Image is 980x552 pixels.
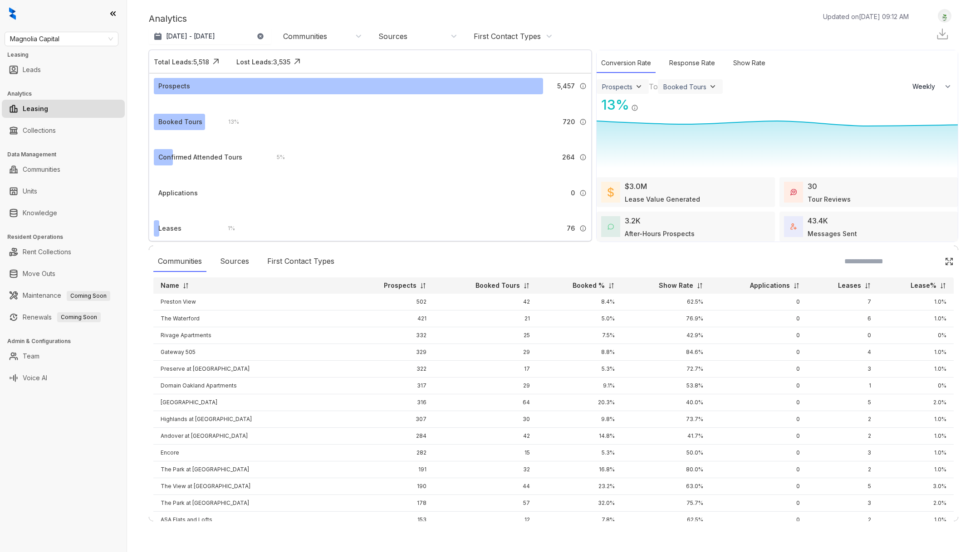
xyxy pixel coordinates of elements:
td: 20.3% [537,394,622,411]
td: 1.0% [878,512,954,528]
td: Highlands at [GEOGRAPHIC_DATA] [153,411,348,428]
div: Conversion Rate [597,53,656,73]
img: Info [579,225,587,232]
div: Show Rate [729,53,770,73]
td: 9.8% [537,411,622,428]
td: 5 [807,478,878,495]
td: 2 [807,428,878,445]
span: 264 [562,152,575,162]
td: Encore [153,445,348,461]
td: 75.7% [622,495,710,512]
td: 284 [348,428,434,445]
img: sorting [420,282,426,289]
td: The Waterford [153,310,348,327]
td: 191 [348,461,434,478]
div: Prospects [158,81,190,91]
div: 13 % [597,95,629,115]
td: 5.3% [537,361,622,378]
td: 15 [434,445,537,461]
td: 9.1% [537,378,622,394]
td: 0 [710,461,807,478]
div: To [649,81,658,92]
img: sorting [864,282,871,289]
img: sorting [793,282,800,289]
td: 0 [710,294,807,310]
td: 0 [710,394,807,411]
a: Move Outs [23,265,55,283]
td: 30 [434,411,537,428]
button: [DATE] - [DATE] [149,28,271,44]
div: 30 [808,181,817,192]
a: Voice AI [23,369,47,387]
td: 29 [434,378,537,394]
td: 2.0% [878,495,954,512]
h3: Data Management [7,150,127,159]
td: 5 [807,394,878,411]
div: Total Leads: 5,518 [154,57,209,67]
td: 32 [434,461,537,478]
td: 0 [807,327,878,344]
td: 329 [348,344,434,361]
p: Analytics [149,12,187,25]
img: Click Icon [209,55,223,68]
td: 40.0% [622,394,710,411]
td: 3 [807,445,878,461]
td: 0% [878,327,954,344]
button: Weekly [907,78,958,95]
td: 332 [348,327,434,344]
td: 0% [878,378,954,394]
div: 43.4K [808,215,828,226]
a: Units [23,182,37,200]
img: ViewFilterArrow [708,82,717,91]
img: AfterHoursConversations [608,223,614,230]
div: Applications [158,188,198,198]
td: 316 [348,394,434,411]
td: 23.2% [537,478,622,495]
td: 153 [348,512,434,528]
td: 1.0% [878,310,954,327]
div: Sources [378,31,407,41]
img: Info [631,104,638,111]
p: [DATE] - [DATE] [166,32,215,41]
li: Rent Collections [2,243,125,261]
div: Booked Tours [158,117,202,127]
li: Maintenance [2,286,125,305]
td: 16.8% [537,461,622,478]
td: 178 [348,495,434,512]
span: 720 [563,117,575,127]
td: 421 [348,310,434,327]
div: 5 % [268,152,285,162]
td: Preston View [153,294,348,310]
p: Prospects [384,281,416,290]
img: Click Icon [290,55,304,68]
td: 1.0% [878,344,954,361]
td: 17 [434,361,537,378]
td: 53.8% [622,378,710,394]
td: 0 [710,378,807,394]
img: LeaseValue [608,187,614,198]
a: Collections [23,121,56,140]
h3: Leasing [7,51,127,59]
img: Info [579,82,587,90]
td: 2 [807,512,878,528]
td: Rivage Apartments [153,327,348,344]
td: 1.0% [878,461,954,478]
div: Leases [158,223,181,233]
a: Leasing [23,100,48,118]
td: 7 [807,294,878,310]
img: UserAvatar [938,11,951,21]
td: 32.0% [537,495,622,512]
img: sorting [608,282,615,289]
img: logo [9,7,16,20]
p: Show Rate [659,281,693,290]
img: sorting [940,282,946,289]
td: 1.0% [878,445,954,461]
td: 1.0% [878,294,954,310]
img: TotalFum [790,223,797,230]
div: Lost Leads: 3,535 [236,57,290,67]
td: 41.7% [622,428,710,445]
img: Info [579,118,587,126]
td: 12 [434,512,537,528]
div: Tour Reviews [808,194,851,204]
td: 0 [710,445,807,461]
